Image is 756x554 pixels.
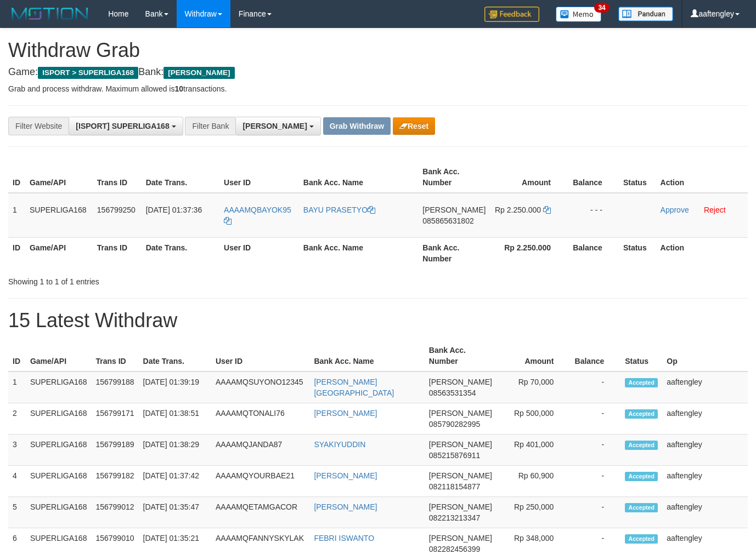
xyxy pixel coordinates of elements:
[26,340,92,372] th: Game/API
[185,117,235,135] div: Filter Bank
[497,497,570,528] td: Rp 250,000
[139,340,211,372] th: Date Trans.
[26,497,92,528] td: SUPERLIGA168
[25,237,93,269] th: Game/API
[174,84,183,93] strong: 10
[429,420,480,429] span: Copy 085790282995 to clipboard
[8,403,26,435] td: 2
[620,340,662,372] th: Status
[8,310,748,332] h1: 15 Latest Withdraw
[429,471,492,480] span: [PERSON_NAME]
[139,403,211,435] td: [DATE] 01:38:51
[139,372,211,403] td: [DATE] 01:39:19
[422,216,473,225] span: Copy 085865631802 to clipboard
[418,162,490,193] th: Bank Acc. Number
[484,7,539,22] img: Feedback.jpg
[625,503,658,512] span: Accepted
[8,162,25,193] th: ID
[567,162,619,193] th: Balance
[8,272,307,287] div: Showing 1 to 1 of 1 entries
[211,497,309,528] td: AAAAMQETAMGACOR
[69,117,183,135] button: [ISPORT] SUPERLIGA168
[497,403,570,435] td: Rp 500,000
[224,205,291,214] span: AAAAMQBAYOK95
[497,372,570,403] td: Rp 70,000
[8,466,26,497] td: 4
[8,237,25,269] th: ID
[314,409,377,418] a: [PERSON_NAME]
[429,545,480,553] span: Copy 082282456399 to clipboard
[8,83,748,94] p: Grab and process withdraw. Maximum allowed is transactions.
[429,451,480,460] span: Copy 085215876911 to clipboard
[26,435,92,466] td: SUPERLIGA168
[224,205,291,225] a: AAAAMQBAYOK95
[211,372,309,403] td: AAAAMQSUYONO12345
[97,205,136,214] span: 156799250
[662,497,748,528] td: aaftengley
[490,162,567,193] th: Amount
[8,5,92,22] img: MOTION_logo.png
[495,205,541,214] span: Rp 2.250.000
[91,340,138,372] th: Trans ID
[8,497,26,528] td: 5
[570,497,620,528] td: -
[661,205,689,214] a: Approve
[625,441,658,450] span: Accepted
[235,117,320,135] button: [PERSON_NAME]
[567,193,619,238] td: - - -
[93,162,142,193] th: Trans ID
[625,472,658,481] span: Accepted
[662,403,748,435] td: aaftengley
[429,482,480,491] span: Copy 082118154877 to clipboard
[8,117,69,135] div: Filter Website
[91,372,138,403] td: 156799188
[570,403,620,435] td: -
[26,403,92,435] td: SUPERLIGA168
[429,440,492,449] span: [PERSON_NAME]
[8,340,26,372] th: ID
[309,340,424,372] th: Bank Acc. Name
[625,534,658,544] span: Accepted
[556,7,602,22] img: Button%20Memo.svg
[8,39,748,61] h1: Withdraw Grab
[91,435,138,466] td: 156799189
[619,237,656,269] th: Status
[314,378,394,397] a: [PERSON_NAME][GEOGRAPHIC_DATA]
[142,162,219,193] th: Date Trans.
[704,205,726,214] a: Reject
[25,162,93,193] th: Game/API
[429,513,480,522] span: Copy 082213213347 to clipboard
[139,497,211,528] td: [DATE] 01:35:47
[323,117,391,135] button: Grab Withdraw
[139,466,211,497] td: [DATE] 01:37:42
[618,7,673,21] img: panduan.png
[211,435,309,466] td: AAAAMQJANDA87
[619,162,656,193] th: Status
[497,340,570,372] th: Amount
[76,122,169,130] span: [ISPORT] SUPERLIGA168
[497,435,570,466] td: Rp 401,000
[429,534,492,542] span: [PERSON_NAME]
[219,162,299,193] th: User ID
[662,435,748,466] td: aaftengley
[38,67,138,79] span: ISPORT > SUPERLIGA168
[25,193,93,238] td: SUPERLIGA168
[8,193,25,238] td: 1
[393,117,435,135] button: Reset
[625,378,658,387] span: Accepted
[91,466,138,497] td: 156799182
[303,205,375,214] a: BAYU PRASETYO
[425,340,497,372] th: Bank Acc. Number
[26,466,92,497] td: SUPERLIGA168
[594,3,609,13] span: 34
[656,162,748,193] th: Action
[26,372,92,403] td: SUPERLIGA168
[567,237,619,269] th: Balance
[139,435,211,466] td: [DATE] 01:38:29
[211,403,309,435] td: AAAAMQTONALI76
[299,162,418,193] th: Bank Acc. Name
[142,237,219,269] th: Date Trans.
[490,237,567,269] th: Rp 2.250.000
[570,372,620,403] td: -
[429,389,476,397] span: Copy 08563531354 to clipboard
